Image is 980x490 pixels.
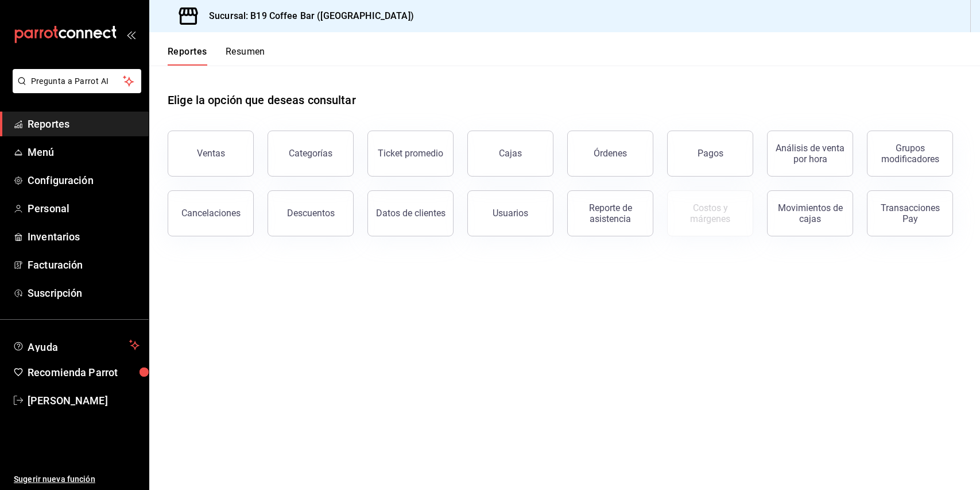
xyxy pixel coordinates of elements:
[126,30,135,39] button: open_drawer_menu
[367,131,454,177] button: Ticket promedio
[378,148,443,159] div: Ticket promedio
[226,46,265,66] button: Resumen
[594,148,627,159] div: Órdenes
[874,143,946,164] div: Grupos modificadores
[168,131,254,177] button: Ventas
[289,148,332,159] div: Categorías
[31,75,123,87] span: Pregunta a Parrot AI
[200,9,414,23] h3: Sucursal: B19 Coffee Bar ([GEOGRAPHIC_DATA])
[168,190,254,236] button: Cancelaciones
[28,393,140,408] span: [PERSON_NAME]
[874,202,946,224] div: Transacciones Pay
[493,208,528,219] div: Usuarios
[28,285,140,301] span: Suscripción
[13,69,141,93] button: Pregunta a Parrot AI
[667,131,753,177] button: Pagos
[28,173,140,188] span: Configuración
[767,190,853,236] button: Movimientos de cajas
[28,116,140,132] span: Reportes
[575,202,646,224] div: Reporte de asistencia
[28,201,140,216] span: Personal
[8,83,141,95] a: Pregunta a Parrot AI
[867,190,953,236] button: Transacciones Pay
[168,91,356,109] h1: Elige la opción que deseas consultar
[867,131,953,177] button: Grupos modificadores
[467,131,553,177] button: Cajas
[467,190,553,236] button: Usuarios
[287,208,335,219] div: Descuentos
[667,190,753,236] button: Contrata inventarios para ver este reporte
[14,473,140,485] span: Sugerir nueva función
[774,202,846,224] div: Movimientos de cajas
[268,131,354,177] button: Categorías
[28,365,140,380] span: Recomienda Parrot
[774,143,846,164] div: Análisis de venta por hora
[268,190,354,236] button: Descuentos
[28,338,125,352] span: Ayuda
[197,148,225,159] div: Ventas
[181,208,241,219] div: Cancelaciones
[376,208,446,219] div: Datos de clientes
[28,257,140,273] span: Facturación
[698,148,723,159] div: Pagos
[499,148,522,159] div: Cajas
[28,144,140,160] span: Menú
[567,131,653,177] button: Órdenes
[567,190,653,236] button: Reporte de asistencia
[767,131,853,177] button: Análisis de venta por hora
[168,46,265,66] div: navigation tabs
[367,190,454,236] button: Datos de clientes
[675,202,746,224] div: Costos y márgenes
[28,229,140,244] span: Inventarios
[168,46,207,66] button: Reportes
